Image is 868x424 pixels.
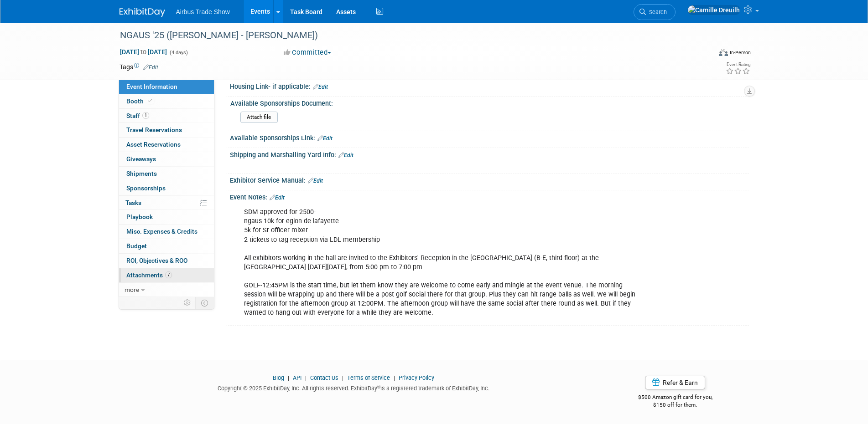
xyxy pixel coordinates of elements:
[142,112,149,119] span: 1
[230,174,749,185] div: Exhibitor Service Manual:
[634,4,676,20] a: Search
[230,97,745,108] div: Available Sponsorships Document:
[126,242,147,250] span: Budget
[119,283,214,297] a: more
[126,257,187,264] span: ROI, Objectives & ROO
[270,194,285,201] a: Edit
[230,131,749,143] div: Available Sponsorships Link:
[143,64,158,71] a: Edit
[120,382,588,393] div: Copyright © 2025 ExhibitDay, Inc. All rights reserved. ExhibitDay is a registered trademark of Ex...
[119,268,214,282] a: Attachments7
[126,271,172,279] span: Attachments
[317,135,333,142] a: Edit
[119,225,214,239] a: Misc. Expenses & Credits
[126,155,156,163] span: Giveaways
[126,97,154,105] span: Booth
[119,80,214,94] a: Event Information
[657,47,751,61] div: Event Format
[340,374,346,381] span: |
[310,374,338,381] a: Contact Us
[602,401,749,409] div: $150 off for them.
[195,297,214,309] td: Toggle Event Tabs
[308,178,323,184] a: Edit
[119,94,214,108] a: Booth
[347,374,390,381] a: Terms of Service
[126,170,157,177] span: Shipments
[119,239,214,253] a: Budget
[180,297,196,309] td: Personalize Event Tab Strip
[719,49,728,56] img: Format-Inperson.png
[169,50,188,56] span: (4 days)
[119,123,214,137] a: Travel Reservations
[230,190,749,202] div: Event Notes:
[120,8,165,17] img: ExhibitDay
[119,210,214,224] a: Playbook
[399,374,434,381] a: Privacy Policy
[126,141,181,148] span: Asset Reservations
[293,374,301,381] a: API
[119,254,214,268] a: ROI, Objectives & ROO
[286,374,291,381] span: |
[338,152,353,158] a: Edit
[645,376,705,389] a: Refer & Earn
[377,384,380,389] sup: ®
[119,152,214,166] a: Giveaways
[126,83,177,90] span: Event Information
[119,109,214,123] a: Staff1
[125,199,141,206] span: Tasks
[119,138,214,152] a: Asset Reservations
[176,8,230,15] span: Airbus Trade Show
[238,203,649,322] div: SDM approved for 2500- ngaus 10k for egion de lafayette 5k for Sr officer mixer 2 tickets to tag ...
[165,271,172,278] span: 7
[126,228,198,235] span: Misc. Expenses & Credits
[281,48,335,57] button: Committed
[119,181,214,195] a: Sponsorships
[126,126,182,133] span: Travel Reservations
[117,27,697,44] div: NGAUS '25 ([PERSON_NAME] - [PERSON_NAME])
[391,374,397,381] span: |
[646,9,667,15] span: Search
[687,5,740,15] img: Camille Dreuilh
[120,48,167,56] span: [DATE] [DATE]
[303,374,309,381] span: |
[726,62,750,67] div: Event Rating
[120,62,158,72] td: Tags
[126,112,149,119] span: Staff
[729,49,751,56] div: In-Person
[126,213,153,220] span: Playbook
[125,286,139,293] span: more
[139,48,148,56] span: to
[126,184,166,192] span: Sponsorships
[230,80,749,92] div: Housing Link- if applicable:
[273,374,284,381] a: Blog
[148,98,152,103] i: Booth reservation complete
[602,388,749,409] div: $500 Amazon gift card for you,
[313,84,328,90] a: Edit
[119,167,214,181] a: Shipments
[119,196,214,210] a: Tasks
[230,148,749,160] div: Shipping and Marshalling Yard Info:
